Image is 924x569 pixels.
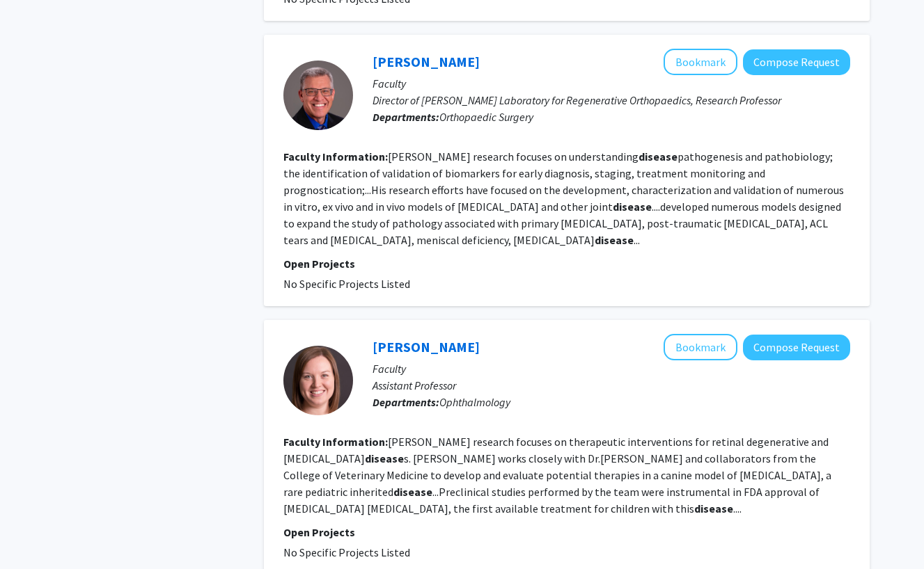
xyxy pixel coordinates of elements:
iframe: Chat [10,506,59,559]
b: Departments: [373,110,439,124]
a: [PERSON_NAME] [373,53,480,70]
b: Departments: [373,395,439,409]
a: [PERSON_NAME] [373,338,480,355]
fg-read-more: [PERSON_NAME] research focuses on therapeutic interventions for retinal degenerative and [MEDICAL... [283,435,831,515]
p: Director of [PERSON_NAME] Laboratory for Regenerative Orthopaedics, Research Professor [373,92,850,109]
b: disease [595,233,634,247]
b: disease [393,485,432,499]
b: disease [365,451,404,465]
button: Add Rebecca Whiting to Bookmarks [664,334,737,360]
button: Compose Request to Rebecca Whiting [743,335,850,360]
b: disease [639,150,678,163]
button: Add Aaron Stoker to Bookmarks [664,49,737,75]
button: Compose Request to Aaron Stoker [743,49,850,75]
p: Faculty [373,360,850,377]
p: Faculty [373,75,850,92]
span: No Specific Projects Listed [283,545,410,559]
span: Orthopaedic Surgery [439,110,533,124]
b: disease [613,200,652,214]
b: Faculty Information: [283,150,388,163]
span: No Specific Projects Listed [283,277,410,291]
p: Open Projects [283,255,850,272]
span: Ophthalmology [439,395,510,409]
b: Faculty Information: [283,435,388,449]
p: Assistant Professor [373,377,850,394]
fg-read-more: [PERSON_NAME] research focuses on understanding pathogenesis and pathobiology; the identification... [283,150,844,247]
b: disease [694,502,733,515]
p: Open Projects [283,524,850,540]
